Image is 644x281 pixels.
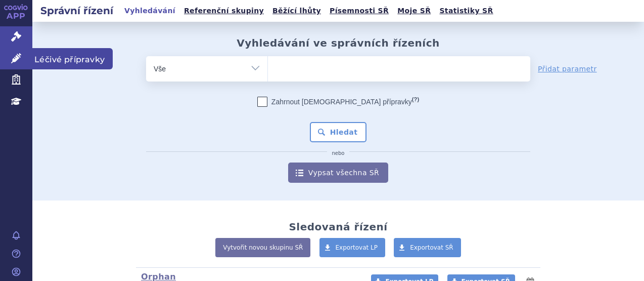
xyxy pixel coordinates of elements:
abbr: (?) [412,96,419,103]
a: Vypsat všechna SŘ [288,163,388,183]
i: nebo [327,150,350,156]
a: Exportovat SŘ [394,238,461,257]
span: Exportovat SŘ [410,244,453,251]
span: Exportovat LP [336,244,378,251]
a: Statistiky SŘ [436,4,496,18]
a: Přidat parametr [538,64,597,74]
h2: Vyhledávání ve správních řízeních [237,37,440,49]
a: Běžící lhůty [269,4,324,18]
button: Hledat [310,122,367,142]
a: Vytvořit novou skupinu SŘ [215,238,310,257]
a: Exportovat LP [319,238,386,257]
h2: Sledovaná řízení [289,221,387,233]
a: Vyhledávání [121,4,178,18]
a: Moje SŘ [394,4,434,18]
a: Písemnosti SŘ [327,4,392,18]
label: Zahrnout [DEMOGRAPHIC_DATA] přípravky [257,97,419,107]
span: Léčivé přípravky [32,48,113,69]
h2: Správní řízení [32,4,121,18]
a: Referenční skupiny [181,4,267,18]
